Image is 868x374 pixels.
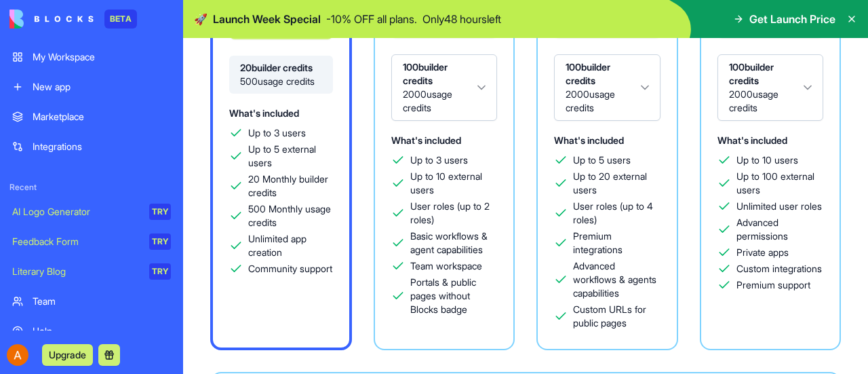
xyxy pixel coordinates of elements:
[4,228,179,255] a: Feedback FormTRY
[736,216,824,243] span: Advanced permissions
[736,246,789,259] span: Private apps
[573,200,660,227] span: User roles (up to 4 roles)
[4,43,179,71] a: My Workspace
[4,182,179,193] span: Recent
[248,172,333,200] span: 20 Monthly builder credits
[4,103,179,130] a: Marketplace
[33,50,171,64] div: My Workspace
[104,10,137,29] div: BETA
[248,143,333,170] span: Up to 5 external users
[573,229,660,257] span: Premium integrations
[4,133,179,160] a: Integrations
[326,11,417,27] p: - 10 % OFF all plans.
[149,263,171,280] div: TRY
[33,324,171,338] div: Help
[194,11,208,27] span: 🚀
[12,235,140,248] div: Feedback Form
[391,134,461,146] span: What's included
[410,276,498,316] span: Portals & public pages without Blocks badge
[9,10,137,29] a: BETA
[4,288,179,315] a: Team
[573,259,660,300] span: Advanced workflows & agents capabilities
[42,348,93,361] a: Upgrade
[7,344,28,366] img: ACg8ocK6yiNEbkF9Pv4roYnkAOki2sZYQrW7UaVyEV6GmURZ_rD7Bw=s96-c
[410,153,468,167] span: Up to 3 users
[149,233,171,250] div: TRY
[410,229,498,257] span: Basic workflows & agent capabilities
[248,232,333,259] span: Unlimited app creation
[736,153,798,167] span: Up to 10 users
[149,204,171,220] div: TRY
[573,170,660,197] span: Up to 20 external users
[248,262,332,276] span: Community support
[248,202,333,229] span: 500 Monthly usage credits
[213,11,321,27] span: Launch Week Special
[410,200,498,227] span: User roles (up to 2 roles)
[33,140,171,153] div: Integrations
[240,61,322,75] span: 20 builder credits
[573,303,660,330] span: Custom URLs for public pages
[422,11,501,27] p: Only 48 hours left
[749,11,835,27] span: Get Launch Price
[9,10,94,29] img: logo
[229,107,299,119] span: What's included
[554,134,624,146] span: What's included
[12,205,140,219] div: AI Logo Generator
[736,170,824,197] span: Up to 100 external users
[4,318,179,345] a: Help
[573,153,631,167] span: Up to 5 users
[33,295,171,308] div: Team
[4,258,179,285] a: Literary BlogTRY
[410,259,482,273] span: Team workspace
[240,75,322,88] span: 500 usage credits
[736,278,810,292] span: Premium support
[248,126,306,140] span: Up to 3 users
[33,80,171,94] div: New app
[717,134,787,146] span: What's included
[4,73,179,100] a: New app
[33,110,171,124] div: Marketplace
[42,344,93,366] button: Upgrade
[12,265,140,278] div: Literary Blog
[410,170,498,197] span: Up to 10 external users
[4,198,179,225] a: AI Logo GeneratorTRY
[736,262,822,276] span: Custom integrations
[736,200,822,213] span: Unlimited user roles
